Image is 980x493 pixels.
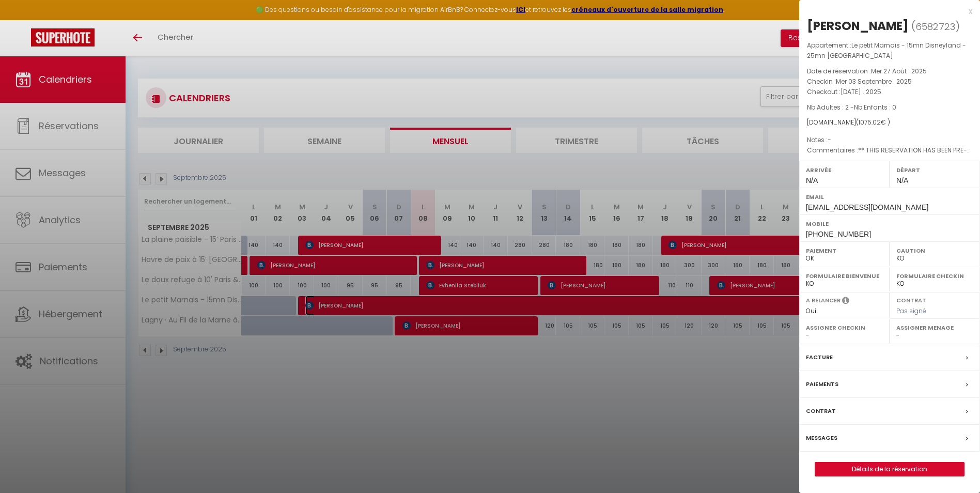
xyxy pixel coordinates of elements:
label: Paiements [806,379,838,390]
p: Checkout : [807,87,972,97]
label: Assigner Checkin [806,322,883,333]
label: Formulaire Bienvenue [806,271,883,281]
span: [EMAIL_ADDRESS][DOMAIN_NAME] [806,203,928,211]
label: Contrat [896,296,926,303]
span: N/A [806,176,818,184]
label: Mobile [806,219,973,229]
span: 1075.02 [859,118,881,127]
a: Détails de la réservation [815,463,964,476]
span: [PHONE_NUMBER] [806,230,871,238]
button: Détails de la réservation [815,462,965,476]
div: x [799,5,972,18]
span: - [828,135,831,144]
label: Facture [806,352,833,363]
span: Pas signé [896,306,926,315]
label: Email [806,192,973,202]
label: Messages [806,433,837,443]
label: Formulaire Checkin [896,271,973,281]
span: 6582723 [915,20,955,33]
span: ( ) [911,19,960,34]
label: Caution [896,245,973,256]
label: Contrat [806,406,836,417]
div: [DOMAIN_NAME] [807,118,972,128]
p: Checkin : [807,76,972,87]
label: Arrivée [806,165,883,175]
p: Commentaires : [807,145,972,156]
span: Mer 27 Août . 2025 [871,67,927,75]
span: [DATE] . 2025 [841,87,881,96]
span: Le petit Marnais - 15mn Disneyland - 25mn [GEOGRAPHIC_DATA] [807,41,966,60]
span: Nb Adultes : 2 - [807,103,896,112]
button: Ouvrir le widget de chat LiveChat [8,4,39,35]
span: N/A [896,176,908,184]
span: Mer 03 Septembre . 2025 [836,77,912,86]
p: Appartement : [807,40,972,61]
span: ( € ) [856,118,890,127]
label: Départ [896,165,973,175]
i: Sélectionner OUI si vous souhaiter envoyer les séquences de messages post-checkout [842,296,849,307]
p: Date de réservation : [807,66,972,76]
label: Assigner Menage [896,322,973,333]
div: [PERSON_NAME] [807,18,909,34]
label: Paiement [806,245,883,256]
p: Notes : [807,135,972,145]
label: A relancer [806,296,841,305]
span: Nb Enfants : 0 [854,103,896,112]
